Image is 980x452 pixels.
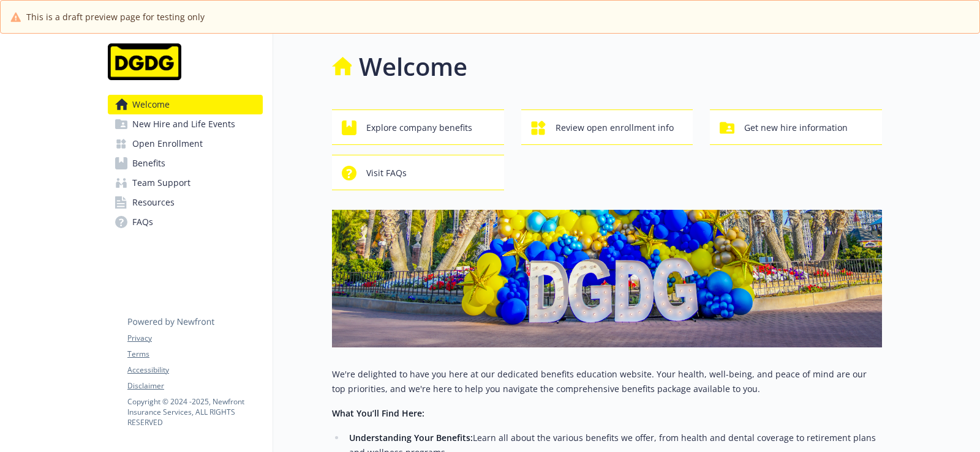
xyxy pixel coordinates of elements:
[744,116,848,139] span: Get new hire information
[108,173,263,193] a: Team Support
[127,365,262,376] a: Accessibility
[108,154,263,173] a: Benefits
[556,116,674,139] span: Review open enrollment info
[108,95,263,114] a: Welcome
[132,154,165,173] span: Benefits
[127,333,262,344] a: Privacy
[127,349,262,360] a: Terms
[127,396,262,428] p: Copyright © 2024 - 2025 , Newfront Insurance Services, ALL RIGHTS RESERVED
[132,212,153,232] span: FAQs
[332,109,504,145] button: Explore company benefits
[332,407,424,419] strong: What You’ll Find Here:
[108,134,263,154] a: Open Enrollment
[132,95,170,114] span: Welcome
[26,10,205,23] span: This is a draft preview page for testing only
[132,193,175,212] span: Resources
[366,116,472,139] span: Explore company benefits
[108,212,263,232] a: FAQs
[332,155,504,190] button: Visit FAQs
[366,161,407,185] span: Visit FAQs
[332,210,882,347] img: overview page banner
[132,114,235,134] span: New Hire and Life Events
[710,109,882,145] button: Get new hire information
[127,380,262,391] a: Disclaimer
[359,48,467,85] h1: Welcome
[108,193,263,212] a: Resources
[132,173,190,193] span: Team Support
[349,432,473,443] strong: Understanding Your Benefits:
[521,109,693,145] button: Review open enrollment info
[332,367,882,396] p: We're delighted to have you here at our dedicated benefits education website. Your health, well-b...
[132,134,203,154] span: Open Enrollment
[108,114,263,134] a: New Hire and Life Events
